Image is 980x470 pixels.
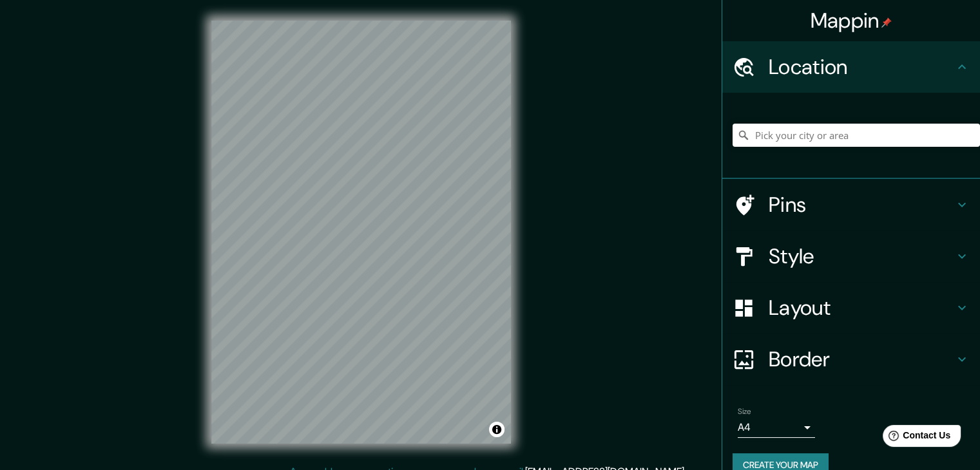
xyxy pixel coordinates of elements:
label: Size [738,406,751,417]
div: Layout [722,282,980,334]
div: Location [722,41,980,93]
h4: Style [769,243,954,269]
div: A4 [738,417,815,438]
div: Style [722,230,980,282]
h4: Layout [769,295,954,321]
div: Border [722,334,980,385]
h4: Location [769,54,954,80]
h4: Pins [769,192,954,218]
h4: Mappin [811,8,892,33]
h4: Border [769,346,954,372]
button: Toggle attribution [489,422,504,437]
img: pin-icon.png [881,17,892,28]
input: Pick your city or area [733,124,980,147]
canvas: Map [211,21,511,444]
iframe: Help widget launcher [865,420,966,456]
div: Pins [722,179,980,230]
